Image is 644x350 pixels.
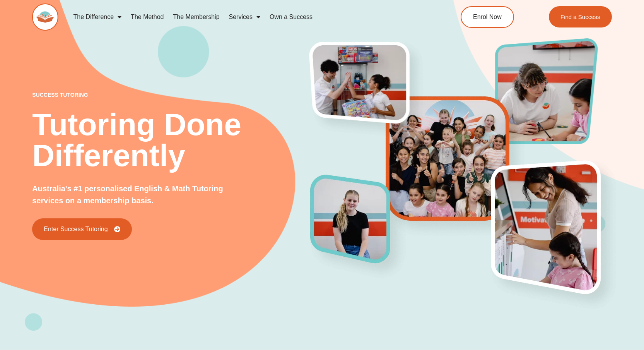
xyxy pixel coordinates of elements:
[224,8,265,26] a: Services
[32,218,132,240] a: Enter Success Tutoring
[461,6,514,28] a: Enrol Now
[473,14,502,20] span: Enrol Now
[32,183,235,207] p: Australia's #1 personalised English & Math Tutoring services on a membership basis.
[169,8,224,26] a: The Membership
[68,8,126,26] a: The Difference
[68,8,427,26] nav: Menu
[549,6,612,27] a: Find a Success
[32,109,310,171] h2: Tutoring Done Differently
[32,92,310,98] p: success tutoring
[560,14,600,20] span: Find a Success
[265,8,317,26] a: Own a Success
[44,226,108,232] span: Enter Success Tutoring
[126,8,168,26] a: The Method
